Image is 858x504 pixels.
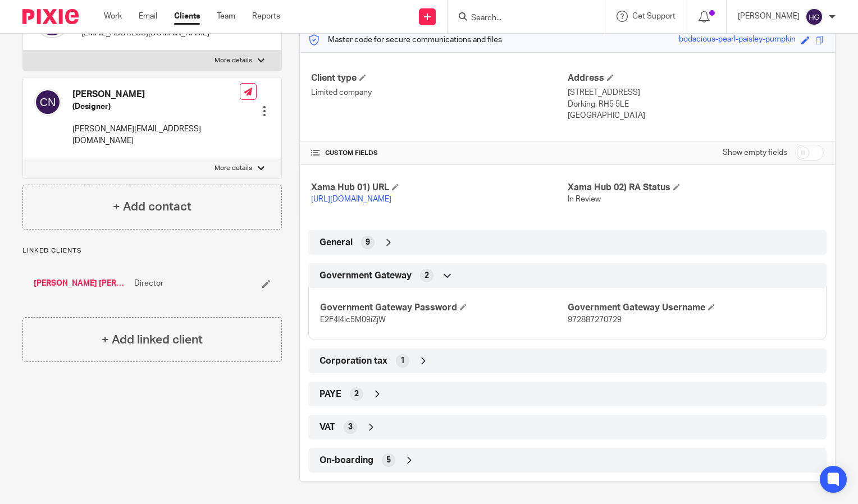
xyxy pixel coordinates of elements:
img: svg%3E [805,8,823,26]
span: VAT [320,421,335,433]
h4: Client type [311,72,567,84]
span: 972887270729 [568,316,622,324]
h4: Government Gateway Password [320,302,567,314]
span: E2F4I4ic5M09iZjW [320,316,386,324]
p: More details [214,56,252,65]
h4: Government Gateway Username [568,302,815,314]
h5: (Designer) [72,101,240,112]
span: On-boarding [320,455,373,466]
p: Master code for secure communications and files [308,34,502,45]
span: 5 [386,455,391,466]
span: 3 [348,421,353,433]
img: svg%3E [34,89,61,116]
h4: Address [568,72,824,84]
p: More details [214,164,252,173]
h4: Xama Hub 02) RA Status [568,182,824,194]
p: Limited company [311,87,567,98]
a: Clients [174,11,200,22]
span: 9 [366,237,370,248]
p: [PERSON_NAME] [738,11,800,22]
span: Director [134,278,163,289]
h4: [PERSON_NAME] [72,89,240,100]
h4: Xama Hub 01) URL [311,182,567,194]
label: Show empty fields [723,147,787,158]
img: Pixie [22,9,79,24]
span: Get Support [632,12,676,20]
p: [STREET_ADDRESS] [568,87,824,98]
p: [GEOGRAPHIC_DATA] [568,110,824,121]
h4: + Add contact [113,198,191,216]
span: 2 [354,388,359,400]
a: [PERSON_NAME] [PERSON_NAME] [34,278,129,289]
span: General [320,237,353,249]
span: In Review [568,195,601,203]
p: [PERSON_NAME][EMAIL_ADDRESS][DOMAIN_NAME] [72,123,240,146]
a: [URL][DOMAIN_NAME] [311,195,391,203]
span: PAYE [320,388,341,400]
a: Work [104,11,122,22]
div: bodacious-pearl-paisley-pumpkin [679,34,796,47]
h4: + Add linked client [102,331,203,349]
span: 2 [425,270,429,281]
span: Government Gateway [320,270,412,282]
input: Search [470,13,571,24]
span: Corporation tax [320,355,387,367]
span: 1 [400,355,405,366]
a: Email [139,11,157,22]
p: Linked clients [22,246,282,255]
a: Reports [252,11,280,22]
a: Team [217,11,235,22]
h4: CUSTOM FIELDS [311,149,567,158]
p: Dorking, RH5 5LE [568,99,824,110]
